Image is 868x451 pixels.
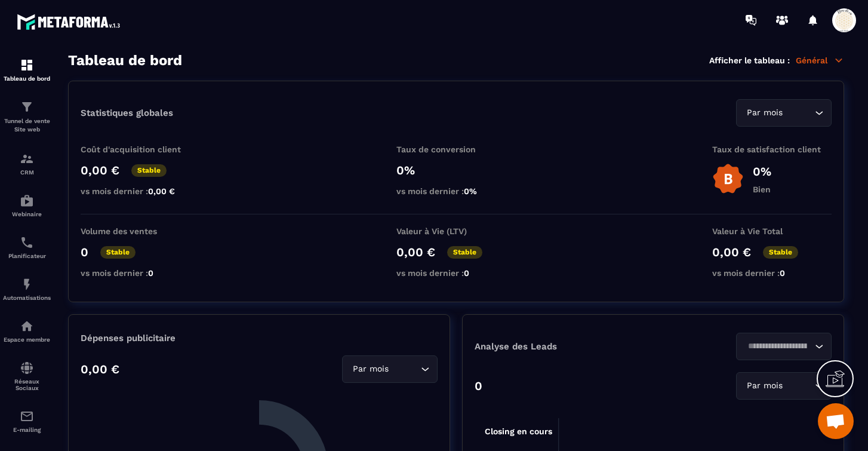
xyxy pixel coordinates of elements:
div: Ouvrir le chat [818,403,854,439]
p: 0,00 € [712,245,751,259]
img: scheduler [20,235,34,250]
p: CRM [3,169,51,176]
a: automationsautomationsAutomatisations [3,268,51,310]
img: formation [20,152,34,166]
img: automations [20,277,34,292]
div: Search for option [342,355,438,383]
p: Tableau de bord [3,75,51,82]
p: vs mois dernier : [396,268,516,278]
img: logo [17,11,124,33]
p: Analyse des Leads [475,341,653,352]
p: Stable [763,246,798,259]
p: Valeur à Vie Total [712,226,832,236]
h3: Tableau de bord [68,52,182,69]
p: vs mois dernier : [712,268,832,278]
p: 0% [396,163,516,177]
p: Afficher le tableau : [709,56,790,65]
span: 0% [464,186,477,196]
p: vs mois dernier : [81,268,200,278]
span: Par mois [350,363,391,376]
img: automations [20,319,34,333]
p: 0% [753,164,771,179]
img: email [20,409,34,424]
a: formationformationTunnel de vente Site web [3,91,51,143]
input: Search for option [785,379,812,392]
a: formationformationCRM [3,143,51,185]
p: Statistiques globales [81,108,173,118]
input: Search for option [391,363,418,376]
img: b-badge-o.b3b20ee6.svg [712,163,744,195]
p: Stable [100,246,136,259]
p: vs mois dernier : [81,186,200,196]
p: 0,00 € [396,245,435,259]
p: 0 [475,379,482,393]
p: Automatisations [3,294,51,301]
span: Par mois [744,106,785,119]
p: Taux de satisfaction client [712,145,832,154]
p: Volume des ventes [81,226,200,236]
p: E-mailing [3,427,51,433]
a: automationsautomationsWebinaire [3,185,51,226]
p: Planificateur [3,253,51,259]
span: 0 [464,268,469,278]
p: Stable [131,164,167,177]
div: Search for option [736,99,832,127]
span: 0,00 € [148,186,175,196]
input: Search for option [744,340,812,353]
span: 0 [780,268,785,278]
p: 0 [81,245,88,259]
p: Réseaux Sociaux [3,378,51,391]
p: vs mois dernier : [396,186,516,196]
p: Bien [753,185,771,194]
img: formation [20,58,34,72]
p: Valeur à Vie (LTV) [396,226,516,236]
img: automations [20,194,34,208]
p: Général [796,55,844,66]
div: Search for option [736,333,832,360]
p: Webinaire [3,211,51,217]
p: 0,00 € [81,163,119,177]
p: Coût d'acquisition client [81,145,200,154]
img: formation [20,100,34,114]
p: Stable [447,246,482,259]
tspan: Closing en cours [485,427,552,437]
a: emailemailE-mailing [3,400,51,442]
p: Tunnel de vente Site web [3,117,51,134]
a: formationformationTableau de bord [3,49,51,91]
img: social-network [20,361,34,375]
span: Par mois [744,379,785,392]
p: Taux de conversion [396,145,516,154]
span: 0 [148,268,153,278]
a: automationsautomationsEspace membre [3,310,51,352]
a: schedulerschedulerPlanificateur [3,226,51,268]
input: Search for option [785,106,812,119]
p: 0,00 € [81,362,119,376]
p: Dépenses publicitaire [81,333,438,343]
a: social-networksocial-networkRéseaux Sociaux [3,352,51,400]
p: Espace membre [3,336,51,343]
div: Search for option [736,372,832,400]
